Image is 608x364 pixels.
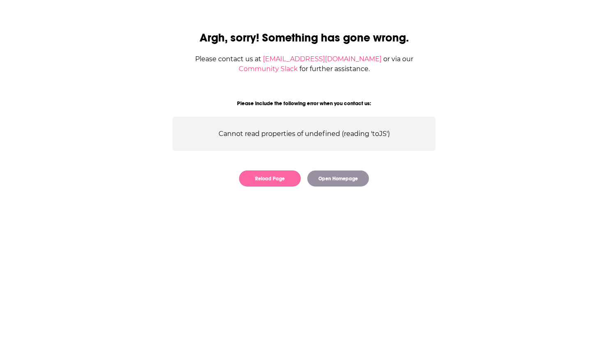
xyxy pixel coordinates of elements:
[239,65,298,73] a: Community Slack
[173,31,435,45] h2: Argh, sorry! Something has gone wrong.
[239,170,301,187] button: Reload Page
[263,55,382,63] a: [EMAIL_ADDRESS][DOMAIN_NAME]
[173,54,435,74] div: Please contact us at or via our for further assistance.
[173,100,435,107] div: Please include the following error when you contact us:
[307,170,369,187] button: Open Homepage
[173,117,435,151] div: Cannot read properties of undefined (reading 'toJS')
